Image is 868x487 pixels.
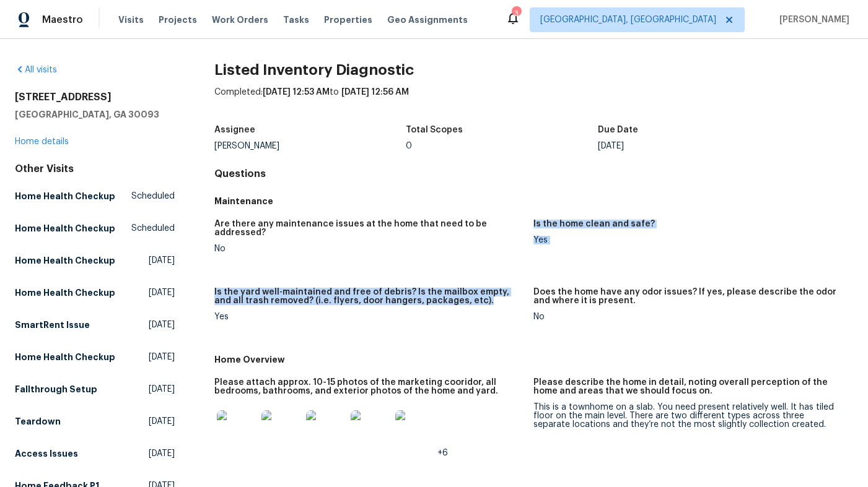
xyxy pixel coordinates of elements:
a: Home Health Checkup[DATE] [15,346,175,368]
h5: Are there any maintenance issues at the home that need to be addressed? [214,220,524,237]
h5: Home Health Checkup [15,222,115,235]
h5: Please describe the home in detail, noting overall perception of the home and areas that we shoul... [533,378,843,395]
h5: Teardown [15,415,61,428]
h5: Home Overview [214,353,853,366]
div: Yes [214,312,524,321]
h5: Home Health Checkup [15,254,115,267]
a: Access Issues[DATE] [15,442,175,465]
span: Maestro [42,14,83,26]
h5: Is the yard well-maintained and free of debris? Is the mailbox empty, and all trash removed? (i.e... [214,288,524,305]
h5: Please attach approx. 10-15 photos of the marketing cooridor, all bedrooms, bathrooms, and exteri... [214,378,524,395]
span: Visits [118,14,144,26]
div: [PERSON_NAME] [214,142,406,150]
div: This is a townhome on a slab. You need present relatively well. It has tiled floor on the main le... [533,403,843,429]
h5: Does the home have any odor issues? If yes, please describe the odor and where it is present. [533,288,843,305]
span: Tasks [283,15,309,24]
div: Completed: to [214,86,853,118]
div: No [214,244,524,253]
h2: Listed Inventory Diagnostic [214,64,853,76]
h2: [STREET_ADDRESS] [15,91,175,103]
span: Scheduled [131,190,175,202]
div: Other Visits [15,163,175,175]
h5: Home Health Checkup [15,190,115,202]
span: [DATE] [149,287,175,299]
h5: Home Health Checkup [15,287,115,299]
a: SmartRent Issue[DATE] [15,314,175,336]
span: [DATE] [149,447,175,460]
div: Yes [533,236,843,244]
span: Geo Assignments [387,14,468,26]
a: All visits [15,66,57,74]
div: 0 [406,142,597,150]
h5: Due Date [598,126,638,134]
span: [GEOGRAPHIC_DATA], [GEOGRAPHIC_DATA] [540,14,716,26]
h5: Fallthrough Setup [15,383,97,395]
h5: Home Health Checkup [15,351,115,363]
a: Home Health CheckupScheduled [15,185,175,207]
span: Scheduled [131,222,175,235]
h5: Maintenance [214,195,853,207]
span: Projects [159,14,197,26]
span: [DATE] [149,319,175,331]
span: [DATE] [149,254,175,267]
h5: Assignee [214,126,255,134]
span: [DATE] [149,383,175,395]
span: [PERSON_NAME] [774,14,849,26]
div: No [533,312,843,321]
h5: Is the home clean and safe? [533,220,655,228]
div: [DATE] [598,142,789,150]
span: [DATE] [149,415,175,428]
h5: Access Issues [15,447,78,460]
h5: Total Scopes [406,126,463,134]
h5: [GEOGRAPHIC_DATA], GA 30093 [15,108,175,121]
a: Home Health Checkup[DATE] [15,249,175,272]
h5: SmartRent Issue [15,319,90,331]
span: Work Orders [212,14,268,26]
a: Home Health CheckupScheduled [15,217,175,239]
span: Properties [324,14,372,26]
a: Teardown[DATE] [15,410,175,433]
span: +6 [437,449,448,457]
a: Home details [15,137,69,146]
h4: Questions [214,168,853,180]
span: [DATE] [149,351,175,363]
span: [DATE] 12:56 AM [341,88,409,97]
div: 3 [512,7,520,20]
a: Home Health Checkup[DATE] [15,282,175,304]
span: [DATE] 12:53 AM [263,88,330,97]
a: Fallthrough Setup[DATE] [15,378,175,400]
